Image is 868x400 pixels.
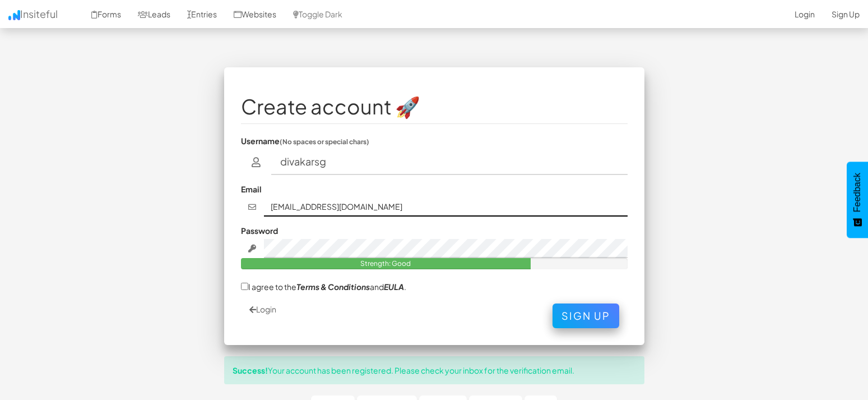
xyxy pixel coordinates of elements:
[241,281,406,292] label: I agree to the and .
[553,304,619,328] button: Sign Up
[241,135,369,146] label: Username
[241,95,628,118] h1: Create account 🚀
[241,283,248,290] input: I agree to theTerms & ConditionsandEULA.
[296,282,370,292] a: Terms & Conditions
[241,225,278,236] label: Password
[847,162,868,238] button: Feedback - Show survey
[280,137,369,146] small: (No spaces or special chars)
[224,356,644,384] div: Your account has been registered. Please check your inbox for the verification email.
[271,149,628,175] input: username
[233,365,268,375] strong: Success!
[241,258,531,269] div: Strength: Good
[852,173,862,212] span: Feedback
[8,10,20,20] img: icon.png
[249,304,276,314] a: Login
[241,183,262,195] label: Email
[264,197,628,217] input: john@doe.com
[384,282,404,292] a: EULA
